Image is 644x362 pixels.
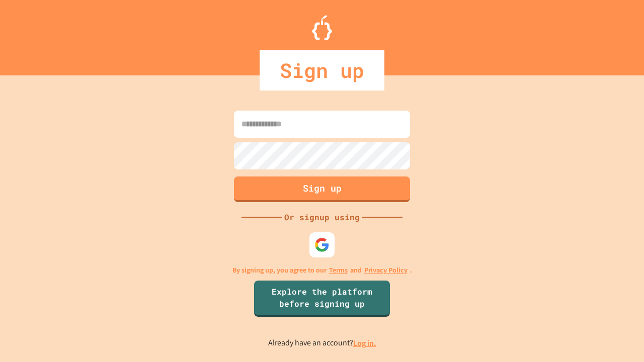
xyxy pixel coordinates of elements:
[260,50,384,90] div: Sign up
[329,265,348,276] a: Terms
[602,322,634,352] iframe: chat widget
[282,211,362,223] div: Or signup using
[560,278,634,321] iframe: chat widget
[254,281,390,317] a: Explore the platform before signing up
[268,337,376,349] p: Already have an account?
[314,237,330,252] img: google-icon.svg
[312,15,332,40] img: Logo.svg
[364,265,408,276] a: Privacy Policy
[353,338,376,348] a: Log in.
[232,265,412,276] p: By signing up, you agree to our and .
[234,176,410,202] button: Sign up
